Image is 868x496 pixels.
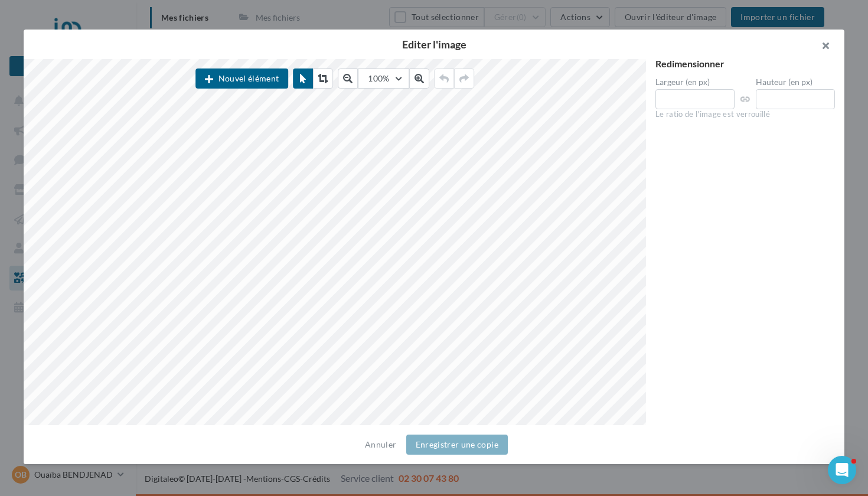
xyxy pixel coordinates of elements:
label: Largeur (en px) [655,78,735,86]
div: Le ratio de l'image est verrouillé [655,109,835,120]
button: Nouvel élément [195,68,288,89]
button: 100% [358,68,409,89]
div: Redimensionner [655,59,835,68]
button: Annuler [360,438,401,452]
h2: Editer l'image [43,39,825,50]
label: Hauteur (en px) [756,78,835,86]
button: Enregistrer une copie [406,435,508,455]
iframe: Intercom live chat [828,456,856,484]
